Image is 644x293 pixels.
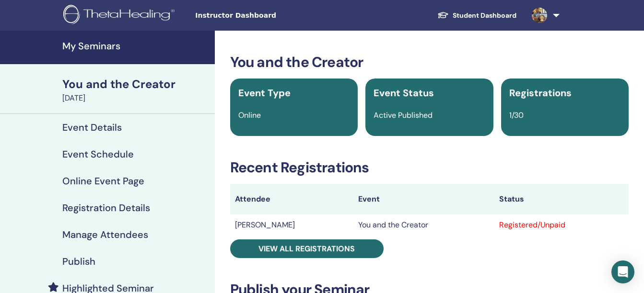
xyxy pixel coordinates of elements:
[258,244,355,254] span: View all registrations
[494,184,629,214] th: Status
[499,219,624,231] div: Registered/Unpaid
[374,87,434,99] span: Event Status
[374,110,433,120] span: Active Published
[509,87,572,99] span: Registrations
[230,214,353,236] td: [PERSON_NAME]
[63,5,178,26] img: logo.png
[230,184,353,214] th: Attendee
[62,202,150,214] h4: Registration Details
[62,122,122,133] h4: Event Details
[62,76,209,92] div: You and the Creator
[230,239,384,258] a: View all registrations
[62,92,209,104] div: [DATE]
[238,110,261,120] span: Online
[430,7,524,24] a: Student Dashboard
[509,110,524,120] span: 1/30
[238,87,291,99] span: Event Type
[230,54,629,71] h3: You and the Creator
[353,184,494,214] th: Event
[62,40,209,52] h4: My Seminars
[62,175,144,187] h4: Online Event Page
[62,229,148,240] h4: Manage Attendees
[353,214,494,236] td: You and the Creator
[62,148,134,160] h4: Event Schedule
[611,260,634,283] div: Open Intercom Messenger
[532,8,547,23] img: default.jpg
[195,11,339,21] span: Instructor Dashboard
[57,76,215,104] a: You and the Creator[DATE]
[62,256,95,267] h4: Publish
[437,11,449,19] img: graduation-cap-white.svg
[230,159,629,176] h3: Recent Registrations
